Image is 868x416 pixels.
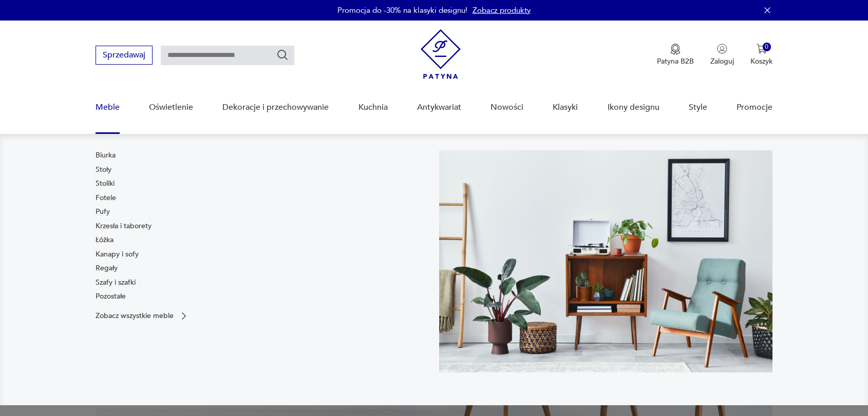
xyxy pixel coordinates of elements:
[96,311,189,321] a: Zobacz wszystkie meble
[553,88,578,127] a: Klasyki
[96,179,115,189] a: Stoliki
[337,5,467,15] p: Promocja do -30% na klasyki designu!
[473,5,531,15] a: Zobacz produkty
[657,56,694,66] p: Patyna B2B
[358,88,388,127] a: Kuchnia
[710,56,734,66] p: Zaloguj
[96,46,153,65] button: Sprzedawaj
[96,312,174,319] p: Zobacz wszystkie meble
[96,221,152,231] a: Krzesła i taborety
[96,291,126,302] a: Pozostałe
[96,88,120,127] a: Meble
[763,43,771,51] div: 0
[750,56,772,66] p: Koszyk
[96,235,114,245] a: Łóżka
[689,88,707,127] a: Style
[96,52,153,60] a: Sprzedawaj
[710,44,734,66] button: Zaloguj
[96,249,139,260] a: Kanapy i sofy
[670,44,681,55] img: Ikona medalu
[96,150,116,161] a: Biurka
[421,29,461,79] img: Patyna - sklep z meblami i dekoracjami vintage
[717,44,727,54] img: Ikonka użytkownika
[757,44,767,54] img: Ikona koszyka
[96,263,118,273] a: Regały
[96,278,136,288] a: Szafy i szafki
[149,88,193,127] a: Oświetlenie
[657,44,694,66] button: Patyna B2B
[750,44,772,66] button: 0Koszyk
[737,88,772,127] a: Promocje
[417,88,461,127] a: Antykwariat
[608,88,659,127] a: Ikony designu
[96,207,110,217] a: Pufy
[439,150,772,372] img: 969d9116629659dbb0bd4e745da535dc.jpg
[96,193,116,203] a: Fotele
[657,44,694,66] a: Ikona medaluPatyna B2B
[490,88,523,127] a: Nowości
[222,88,329,127] a: Dekoracje i przechowywanie
[276,49,289,61] button: Szukaj
[96,165,111,175] a: Stoły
